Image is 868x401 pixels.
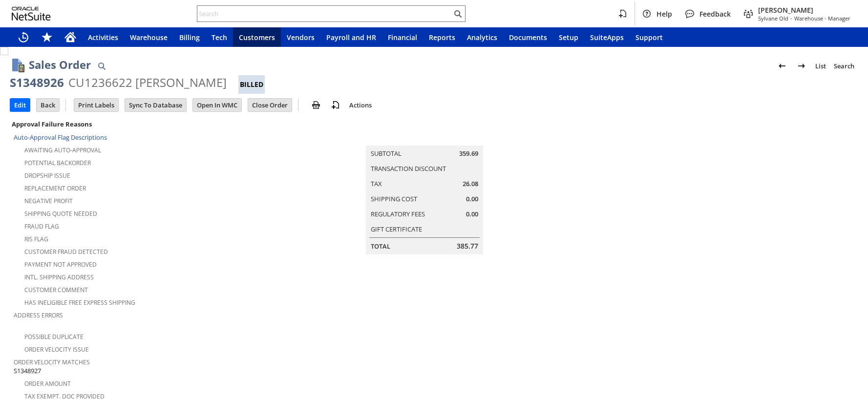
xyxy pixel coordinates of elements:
[310,99,322,111] img: print.svg
[96,60,107,72] img: Quick Find
[452,8,464,20] svg: Search
[382,27,423,47] a: Financial
[345,101,376,109] a: Actions
[371,194,417,203] a: Shipping Cost
[330,99,341,111] img: add-record.svg
[635,33,663,42] span: Support
[18,31,29,43] svg: Recent Records
[776,60,788,72] img: Previous
[371,225,422,233] a: Gift Certificate
[656,9,672,19] span: Help
[281,27,320,47] a: Vendors
[41,31,53,43] svg: Shortcuts
[124,27,173,47] a: Warehouse
[559,33,578,42] span: Setup
[24,286,88,294] a: Customer Comment
[24,248,108,256] a: Customer Fraud Detected
[239,33,275,42] span: Customers
[14,366,41,376] span: S1348927
[59,27,82,47] a: Home
[371,164,446,173] a: Transaction Discount
[68,75,227,90] div: CU1236622 [PERSON_NAME]
[88,33,118,42] span: Activities
[37,99,59,111] input: Back
[24,159,91,167] a: Potential Backorder
[24,184,86,192] a: Replacement Order
[24,171,70,180] a: Dropship Issue
[24,146,101,154] a: Awaiting Auto-Approval
[461,27,503,47] a: Analytics
[794,15,850,22] span: Warehouse - Manager
[371,242,390,251] a: Total
[125,99,186,111] input: Sync To Database
[457,241,478,251] span: 385.77
[10,99,30,111] input: Edit
[467,33,497,42] span: Analytics
[796,60,807,72] img: Next
[206,27,233,47] a: Tech
[238,75,265,94] div: Billed
[233,27,281,47] a: Customers
[790,15,792,22] span: -
[371,210,425,218] a: Regulatory Fees
[179,33,200,42] span: Billing
[24,235,48,243] a: RIS flag
[503,27,553,47] a: Documents
[10,75,64,90] div: S1348926
[24,260,97,269] a: Payment not approved
[193,99,241,111] input: Open In WMC
[590,33,624,42] span: SuiteApps
[366,130,483,146] caption: Summary
[459,149,478,158] span: 359.69
[326,33,376,42] span: Payroll and HR
[584,27,630,47] a: SuiteApps
[371,149,402,158] a: Subtotal
[320,27,382,47] a: Payroll and HR
[699,9,731,19] span: Feedback
[758,15,788,22] span: Sylvane Old
[35,27,59,47] div: Shortcuts
[388,33,417,42] span: Financial
[463,179,478,189] span: 26.08
[466,210,478,219] span: 0.00
[509,33,547,42] span: Documents
[429,33,455,42] span: Reports
[74,99,118,111] input: Print Labels
[24,380,71,388] a: Order Amount
[12,7,51,21] svg: logo
[248,99,292,111] input: Close Order
[14,358,90,366] a: Order Velocity Matches
[371,179,382,188] a: Tax
[423,27,461,47] a: Reports
[811,58,830,74] a: List
[14,311,63,319] a: Address Errors
[830,58,858,74] a: Search
[212,33,227,42] span: Tech
[24,197,73,205] a: Negative Profit
[197,8,452,20] input: Search
[630,27,669,47] a: Support
[64,31,76,43] svg: Home
[130,33,168,42] span: Warehouse
[82,27,124,47] a: Activities
[24,210,97,218] a: Shipping Quote Needed
[466,194,478,204] span: 0.00
[12,27,35,47] a: Recent Records
[10,118,289,130] div: Approval Failure Reasons
[29,57,91,73] h1: Sales Order
[758,5,850,15] span: [PERSON_NAME]
[14,133,107,142] a: Auto-Approval Flag Descriptions
[24,333,84,341] a: Possible Duplicate
[24,273,94,281] a: Intl. Shipping Address
[173,27,206,47] a: Billing
[287,33,315,42] span: Vendors
[24,392,105,401] a: Tax Exempt. Doc Provided
[24,345,89,354] a: Order Velocity Issue
[553,27,584,47] a: Setup
[24,222,59,231] a: Fraud Flag
[24,298,135,307] a: Has Ineligible Free Express Shipping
